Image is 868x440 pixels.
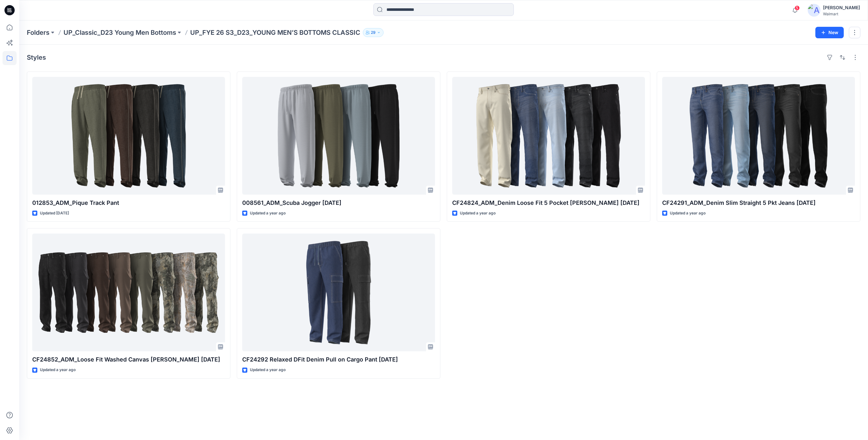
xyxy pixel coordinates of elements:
[662,198,855,207] p: CF24291_ADM_Denim Slim Straight 5 Pkt Jeans [DATE]
[242,198,435,207] p: 008561_ADM_Scuba Jogger [DATE]
[452,198,645,207] p: CF24824_ADM_Denim Loose Fit 5 Pocket [PERSON_NAME] [DATE]
[363,28,384,37] button: 29
[823,11,860,16] div: Walmart
[27,28,49,37] a: Folders
[32,77,225,195] a: 012853_ADM_Pique Track Pant
[190,28,360,37] p: UP_FYE 26 S3_D23_YOUNG MEN’S BOTTOMS CLASSIC
[32,234,225,351] a: CF24852_ADM_Loose Fit Washed Canvas Carpenter 16SEP24
[815,27,844,38] button: New
[242,355,435,364] p: CF24292 Relaxed DFit Denim Pull on Cargo Pant [DATE]
[795,5,800,11] span: 5
[371,29,376,36] p: 29
[40,367,76,373] p: Updated a year ago
[242,77,435,195] a: 008561_ADM_Scuba Jogger 19SEP24
[27,54,46,61] h4: Styles
[64,28,176,37] a: UP_Classic_D23 Young Men Bottoms
[250,367,286,373] p: Updated a year ago
[242,234,435,351] a: CF24292 Relaxed DFit Denim Pull on Cargo Pant 18SEP24
[662,77,855,195] a: CF24291_ADM_Denim Slim Straight 5 Pkt Jeans 16SEP24
[808,4,820,17] img: avatar
[32,355,225,364] p: CF24852_ADM_Loose Fit Washed Canvas [PERSON_NAME] [DATE]
[250,210,286,217] p: Updated a year ago
[670,210,706,217] p: Updated a year ago
[460,210,496,217] p: Updated a year ago
[32,198,225,207] p: 012853_ADM_Pique Track Pant
[40,210,69,217] p: Updated [DATE]
[823,4,860,11] div: [PERSON_NAME]
[452,77,645,195] a: CF24824_ADM_Denim Loose Fit 5 Pocket Jean 06SEP24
